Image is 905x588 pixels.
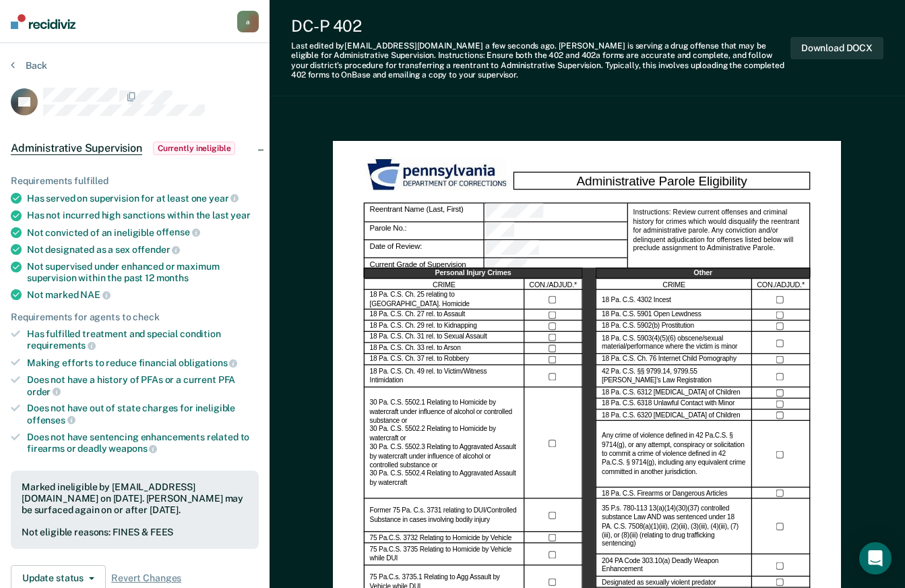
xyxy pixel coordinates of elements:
label: Designated as sexually violent predator [602,578,716,587]
button: Download DOCX [790,37,883,59]
span: obligations [179,357,237,368]
span: offender [132,244,181,255]
button: Back [11,59,47,71]
div: Administrative Parole Eligibility [513,172,810,190]
div: DC-P 402 [291,16,790,36]
img: Recidiviz [11,14,75,29]
span: NAE [80,289,110,300]
div: Current Grade of Supervision [364,259,485,277]
span: Revert Changes [111,572,181,584]
label: 18 Pa. C.S. Ch. 76 Internet Child Pornography [602,355,737,364]
div: Reentrant Name (Last, First) [485,203,627,222]
label: 18 Pa. C.S. 4302 Incest [602,296,671,305]
span: year [230,210,250,220]
label: 18 Pa. C.S. Ch. 27 rel. to Assault [370,311,466,320]
div: CRIME [364,279,525,291]
label: 18 Pa. C.S. Ch. 33 rel. to Arson [370,345,461,353]
div: CON./ADJUD.* [752,279,810,291]
div: Does not have sentencing enhancements related to firearms or deadly [27,432,259,454]
label: 75 Pa.C.S. 3732 Relating to Homicide by Vehicle [370,533,512,542]
span: offenses [27,415,75,425]
label: 18 Pa. C.S. Ch. 37 rel. to Robbery [370,355,469,364]
label: 18 Pa. C.S. Ch. 31 rel. to Sexual Assault [370,333,487,342]
div: Has fulfilled treatment and special condition [27,328,259,351]
div: Requirements for agents to check [11,312,259,323]
label: 42 Pa. C.S. §§ 9799.14, 9799.55 [PERSON_NAME]’s Law Registration [602,367,746,385]
label: 18 Pa. C.S. 5901 Open Lewdness [602,311,701,320]
div: Parole No.: [485,223,627,241]
div: Current Grade of Supervision [485,259,627,277]
span: Currently ineligible [153,142,236,155]
span: months [156,272,189,283]
label: 18 Pa. C.S. 6312 [MEDICAL_DATA] of Children [602,389,740,398]
img: PDOC Logo [364,156,513,194]
label: 75 Pa.C.S. 3735 Relating to Homicide by Vehicle while DUI [370,546,519,564]
label: 18 Pa. C.S. 5902(b) Prostitution [602,322,694,331]
div: Does not have out of state charges for ineligible [27,403,259,425]
span: offense [156,227,200,237]
div: Last edited by [EMAIL_ADDRESS][DOMAIN_NAME] . [PERSON_NAME] is serving a drug offense that may be... [291,41,790,80]
label: 18 Pa. C.S. 6318 Unlawful Contact with Minor [602,400,735,409]
div: Has not incurred high sanctions within the last [27,210,259,221]
span: weapons [108,443,157,454]
div: Parole No.: [364,223,485,241]
div: CRIME [596,279,753,291]
label: 18 Pa. C.S. Ch. 25 relating to [GEOGRAPHIC_DATA]. Homicide [370,291,519,309]
label: 18 Pa. C.S. 6320 [MEDICAL_DATA] of Children [602,411,740,420]
div: Date of Review: [364,241,485,259]
button: a [237,11,259,32]
div: Requirements fulfilled [11,175,259,187]
div: Personal Injury Crimes [364,268,583,280]
label: 18 Pa. C.S. Ch. 29 rel. to Kidnapping [370,322,477,331]
label: 18 Pa. C.S. Ch. 49 rel. to Victim/Witness Intimidation [370,367,519,385]
label: 35 P.s. 780-113 13(a)(14)(30)(37) controlled substance Law AND was sentenced under 18 PA. C.S. 75... [602,505,746,550]
label: Any crime of violence defined in 42 Pa.C.S. § 9714(g), or any attempt, conspiracy or solicitation... [602,432,746,477]
label: Former 75 Pa. C.s. 3731 relating to DUI/Controlled Substance in cases involving bodily injury [370,507,519,525]
div: Not marked [27,289,259,301]
div: Not eligible reasons: FINES & FEES [22,527,248,538]
span: year [209,193,239,204]
div: Open Intercom Messenger [859,542,892,575]
label: 30 Pa. C.S. 5502.1 Relating to Homicide by watercraft under influence of alcohol or controlled su... [370,399,519,488]
label: 18 Pa. C.S. Firearms or Dangerous Articles [602,489,727,498]
span: Administrative Supervision [11,142,142,155]
div: Marked ineligible by [EMAIL_ADDRESS][DOMAIN_NAME] on [DATE]. [PERSON_NAME] may be surfaced again ... [22,481,248,515]
div: Not supervised under enhanced or maximum supervision within the past 12 [27,261,259,284]
div: Reentrant Name (Last, First) [364,203,485,222]
label: 204 PA Code 303.10(a) Deadly Weapon Enhancement [602,557,746,575]
div: Date of Review: [485,241,627,259]
div: CON./ADJUD.* [525,279,583,291]
div: Other [596,268,811,280]
div: Not convicted of an ineligible [27,227,259,239]
span: requirements [27,340,96,351]
div: Has served on supervision for at least one [27,192,259,204]
div: Not designated as a sex [27,243,259,256]
div: Making efforts to reduce financial [27,357,259,369]
div: Does not have a history of PFAs or a current PFA order [27,374,259,397]
label: 18 Pa. C.S. 5903(4)(5)(6) obscene/sexual material/performance where the victim is minor [602,334,746,352]
div: Instructions: Review current offenses and criminal history for crimes which would disqualify the ... [627,203,811,277]
span: a few seconds ago [485,41,555,51]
